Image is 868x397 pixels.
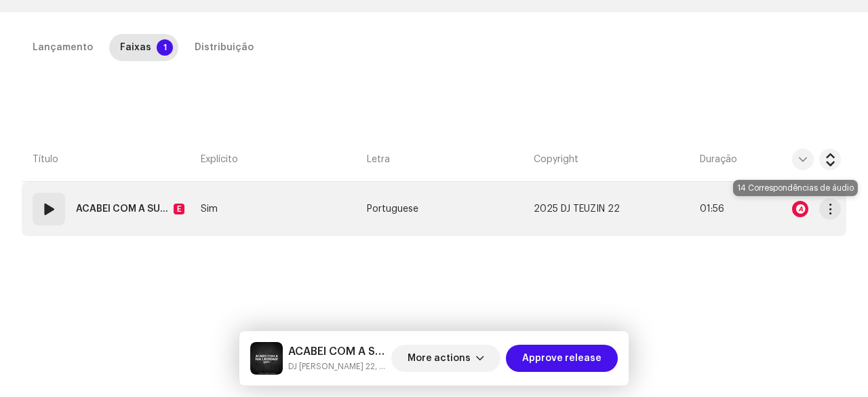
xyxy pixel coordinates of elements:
small: ACABEI COM A SUA LIBERDADE , EQUIPE F [288,360,386,373]
span: 2025 DJ TEUZIN 22 [534,204,620,214]
h5: ACABEI COM A SUA LIBERDADE , EQUIPE F [288,343,386,360]
span: More actions [408,345,471,372]
span: Portuguese [367,204,418,214]
button: More actions [391,345,500,372]
span: Copyright [534,153,578,166]
span: Explícito [201,153,238,166]
span: Letra [367,153,390,166]
span: Approve release [522,345,601,372]
span: 01:56 [700,204,724,214]
span: Sim [201,204,218,214]
img: 9e0f57a7-93d8-486d-a7be-3a31810a0bdc [250,342,283,375]
div: Distribuição [195,34,254,61]
span: Duração [700,153,737,166]
button: Approve release [506,345,618,372]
